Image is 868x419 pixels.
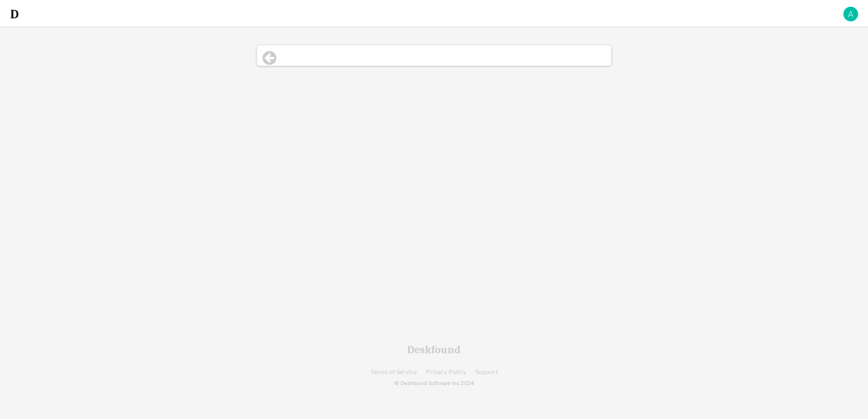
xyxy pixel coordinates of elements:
[426,369,466,375] a: Privacy Policy
[370,369,417,375] a: Terms of Service
[9,9,20,19] img: d-whitebg.png
[843,6,859,22] img: A.png
[475,369,498,375] a: Support
[407,344,461,355] div: Deskfound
